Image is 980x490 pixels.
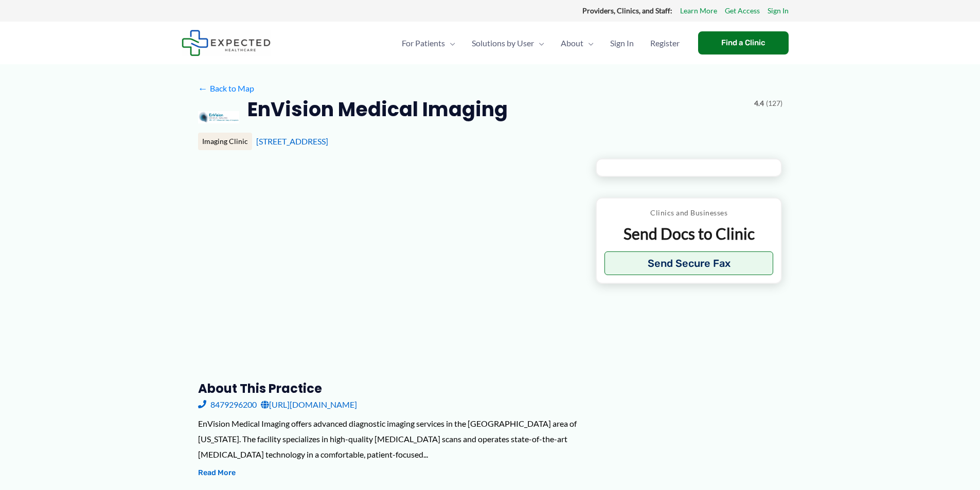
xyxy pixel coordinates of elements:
span: Register [650,25,680,61]
h2: EnVision Medical Imaging [247,97,508,122]
span: Sign In [610,25,634,61]
a: [URL][DOMAIN_NAME] [261,397,357,412]
a: Find a Clinic [698,31,789,55]
strong: Providers, Clinics, and Staff: [582,6,672,15]
a: Solutions by UserMenu Toggle [464,25,553,61]
a: AboutMenu Toggle [553,25,602,61]
div: Imaging Clinic [198,133,252,150]
a: ←Back to Map [198,81,254,96]
span: Menu Toggle [445,25,455,61]
span: Menu Toggle [583,25,594,61]
a: Learn More [680,4,717,17]
span: (127) [766,97,782,110]
a: Register [642,25,688,61]
a: Sign In [768,4,789,17]
h3: About this practice [198,380,579,396]
p: Send Docs to Clinic [604,224,774,244]
a: Get Access [725,4,760,17]
a: Sign In [602,25,642,61]
button: Send Secure Fax [604,251,774,275]
a: 8479296200 [198,397,257,412]
p: Clinics and Businesses [604,206,774,220]
span: Solutions by User [472,25,534,61]
button: Read More [198,467,236,479]
a: For PatientsMenu Toggle [394,25,464,61]
img: Expected Healthcare Logo - side, dark font, small [182,30,271,56]
div: EnVision Medical Imaging offers advanced diagnostic imaging services in the [GEOGRAPHIC_DATA] are... [198,416,579,462]
span: 4.4 [754,97,764,110]
span: Menu Toggle [534,25,544,61]
a: [STREET_ADDRESS] [256,136,328,146]
nav: Primary Site Navigation [394,25,688,61]
span: For Patients [402,25,445,61]
span: ← [198,83,208,93]
span: About [561,25,583,61]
